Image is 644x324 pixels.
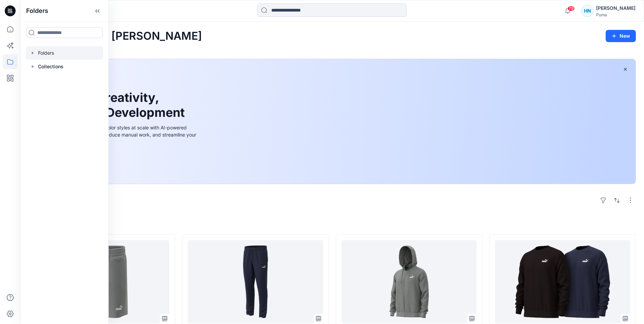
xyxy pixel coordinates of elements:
[596,12,636,17] div: Puma
[596,4,636,12] div: [PERSON_NAME]
[495,240,630,323] a: 696036 ESS Small Logo Crew TR
[29,30,202,42] h2: Welcome back, [PERSON_NAME]
[38,62,63,71] p: Collections
[606,30,636,42] button: New
[581,5,593,17] div: HN
[45,124,198,145] div: Explore ideas faster and recolor styles at scale with AI-powered tools that boost creativity, red...
[45,90,188,120] h1: Unleash Creativity, Speed Up Development
[567,6,575,11] span: 79
[188,240,323,323] a: 696041 ESS Logo Sweatpants TR op
[29,219,636,228] h4: Styles
[342,240,477,323] a: 696038 ESS Small Logo Full-Zip TR
[45,154,198,167] a: Discover more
